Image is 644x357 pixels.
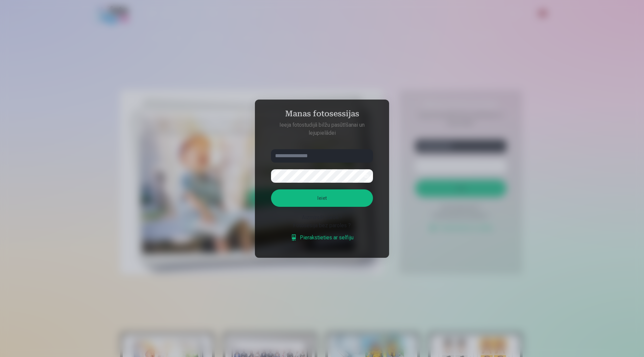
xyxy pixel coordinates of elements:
div: Aizmirsāt paroli ? [271,214,373,222]
a: Pierakstieties ar selfiju [290,234,354,242]
p: Ieeja fotostudijā bilžu pasūtīšanai un lejupielādei [264,121,380,137]
button: Ieiet [271,189,373,207]
h4: Manas fotosessijas [264,109,380,121]
div: Fotosesija bez paroles ? [271,222,373,230]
